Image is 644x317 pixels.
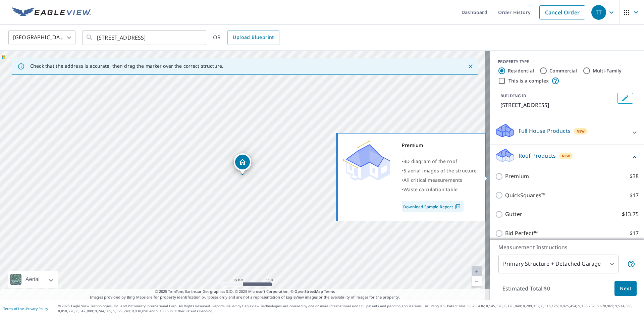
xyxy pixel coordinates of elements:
p: QuickSquares™ [505,191,545,200]
p: Roof Products [519,152,556,160]
img: Premium [343,141,390,181]
span: New [562,153,570,159]
a: OpenStreetMap [294,289,323,294]
p: Premium [505,172,529,180]
span: Your report will include the primary structure and a detached garage if one exists. [627,260,635,268]
label: Residential [508,67,534,74]
span: Next [620,284,631,293]
a: Download Sample Report [402,201,464,212]
div: • [402,185,477,194]
div: Dropped pin, building 1, Residential property, 656 Glacier Pass Westerville, OH 43081 [234,153,251,174]
span: 5 aerial images of the structure [404,167,477,174]
p: BUILDING ID [500,93,526,99]
span: © 2025 TomTom, Earthstar Geographics SIO, © 2025 Microsoft Corporation, © [155,289,335,295]
a: Current Level 20, Zoom Out [472,276,482,286]
p: Measurement Instructions [498,243,635,251]
span: All critical measurements [404,177,462,183]
p: Check that the address is accurate, then drag the marker over the correct structure. [30,63,223,69]
a: Terms [324,289,335,294]
button: Next [614,281,637,296]
p: [STREET_ADDRESS] [500,101,614,109]
div: • [402,166,477,175]
a: Terms of Use [3,306,24,311]
p: Bid Perfect™ [505,229,538,237]
p: $13.75 [622,210,639,218]
p: © 2025 Eagle View Technologies, Inc. and Pictometry International Corp. All Rights Reserved. Repo... [58,304,641,314]
div: OR [213,30,279,45]
span: New [577,128,585,134]
p: $17 [630,191,639,200]
div: Full House ProductsNew [495,123,639,142]
img: EV Logo [12,7,91,17]
a: Privacy Policy [26,306,48,311]
div: • [402,157,477,166]
p: Full House Products [519,127,571,135]
button: Edit building 1 [617,93,633,104]
div: Aerial [8,271,58,288]
a: Current Level 20, Zoom In Disabled [472,266,482,276]
span: Waste calculation table [404,186,458,193]
div: [GEOGRAPHIC_DATA] [8,28,75,47]
a: Cancel Order [539,5,585,19]
div: TT [591,5,606,20]
div: Premium [402,141,477,150]
input: Search by address or latitude-longitude [97,28,193,47]
div: Aerial [23,271,42,288]
label: Multi-Family [593,67,622,74]
p: $17 [630,229,639,237]
img: Pdf Icon [453,204,462,210]
p: Estimated Total: $0 [497,281,555,296]
div: • [402,175,477,185]
label: This is a complex [508,77,549,84]
button: Close [466,62,475,71]
p: | [3,307,48,311]
div: Primary Structure + Detached Garage [498,255,619,273]
div: Roof ProductsNew [495,148,639,167]
p: Gutter [505,210,522,218]
span: Upload Blueprint [233,33,274,42]
label: Commercial [549,67,577,74]
p: $38 [630,172,639,180]
span: 3D diagram of the roof [404,158,457,164]
a: Upload Blueprint [227,30,279,45]
div: PROPERTY TYPE [498,59,636,65]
